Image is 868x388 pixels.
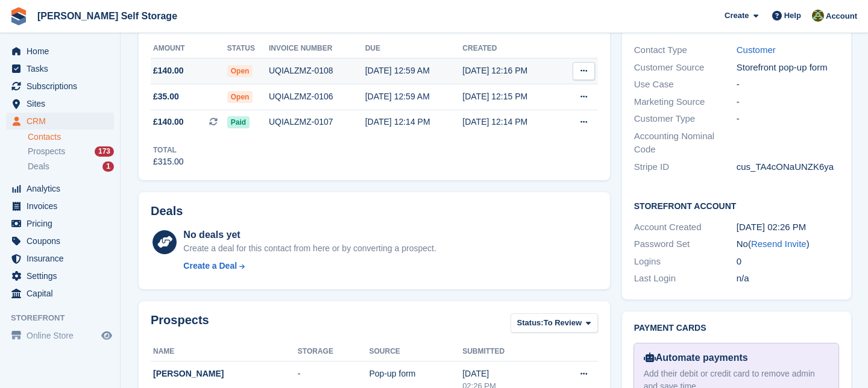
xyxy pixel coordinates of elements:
[151,342,298,361] th: Name
[737,112,839,126] div: -
[462,39,560,58] th: Created
[6,233,114,249] a: menu
[153,145,184,155] div: Total
[6,268,114,284] a: menu
[737,45,776,55] a: Customer
[27,268,99,284] span: Settings
[369,368,462,380] div: Pop-up form
[6,43,114,60] a: menu
[28,160,114,173] a: Deals 1
[369,342,462,361] th: Source
[826,10,857,22] span: Account
[227,65,253,77] span: Open
[28,131,114,143] a: Contacts
[269,90,365,103] div: UQIALZMZ-0106
[634,324,839,333] h2: Payment cards
[27,95,99,112] span: Sites
[634,130,737,157] div: Accounting Nominal Code
[634,160,737,174] div: Stripe ID
[227,116,250,128] span: Paid
[544,317,582,329] span: To Review
[634,272,737,286] div: Last Login
[812,10,824,22] img: Karl
[183,260,436,272] a: Create a Deal
[28,146,65,157] span: Prospects
[462,64,560,77] div: [DATE] 12:16 PM
[27,233,99,249] span: Coupons
[27,78,99,95] span: Subscriptions
[95,146,114,157] div: 173
[365,116,463,128] div: [DATE] 12:14 PM
[6,95,114,112] a: menu
[269,116,365,128] div: UQIALZMZ-0107
[183,260,237,272] div: Create a Deal
[227,39,269,58] th: Status
[737,237,839,251] div: No
[737,255,839,269] div: 0
[462,342,547,361] th: Submitted
[634,199,839,211] h2: Storefront Account
[6,198,114,214] a: menu
[27,285,99,302] span: Capital
[153,90,179,103] span: £35.00
[10,7,28,25] img: stora-icon-8386f47178a22dfd0bd8f6a31ec36ba5ce8667c1dd55bd0f319d3a0aa187defe.svg
[183,242,436,255] div: Create a deal for this contact from here or by converting a prospect.
[634,112,737,126] div: Customer Type
[634,95,737,109] div: Marketing Source
[748,239,810,249] span: ( )
[634,78,737,92] div: Use Case
[11,312,120,324] span: Storefront
[269,64,365,77] div: UQIALZMZ-0108
[6,250,114,267] a: menu
[27,327,99,344] span: Online Store
[6,215,114,232] a: menu
[153,368,298,380] div: [PERSON_NAME]
[462,116,560,128] div: [DATE] 12:14 PM
[462,368,547,380] div: [DATE]
[33,6,182,26] a: [PERSON_NAME] Self Storage
[365,39,463,58] th: Due
[6,78,114,95] a: menu
[27,43,99,60] span: Home
[28,145,114,158] a: Prospects 173
[751,239,807,249] a: Resend Invite
[27,198,99,214] span: Invoices
[737,160,839,174] div: cus_TA4cONaUNZK6ya
[784,10,801,22] span: Help
[151,39,227,58] th: Amount
[517,317,544,329] span: Status:
[634,221,737,234] div: Account Created
[634,43,737,57] div: Contact Type
[227,91,253,103] span: Open
[28,161,49,172] span: Deals
[644,351,829,365] div: Automate payments
[6,60,114,77] a: menu
[6,113,114,130] a: menu
[151,204,183,218] h2: Deals
[737,61,839,75] div: Storefront pop-up form
[27,250,99,267] span: Insurance
[737,95,839,109] div: -
[153,116,184,128] span: £140.00
[153,155,184,168] div: £315.00
[99,328,114,343] a: Preview store
[725,10,749,22] span: Create
[153,64,184,77] span: £140.00
[183,228,436,242] div: No deals yet
[6,327,114,344] a: menu
[634,255,737,269] div: Logins
[634,61,737,75] div: Customer Source
[27,60,99,77] span: Tasks
[365,64,463,77] div: [DATE] 12:59 AM
[27,113,99,130] span: CRM
[151,313,209,336] h2: Prospects
[737,221,839,234] div: [DATE] 02:26 PM
[102,161,114,172] div: 1
[27,215,99,232] span: Pricing
[365,90,463,103] div: [DATE] 12:59 AM
[298,342,370,361] th: Storage
[737,78,839,92] div: -
[737,272,839,286] div: n/a
[6,180,114,197] a: menu
[27,180,99,197] span: Analytics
